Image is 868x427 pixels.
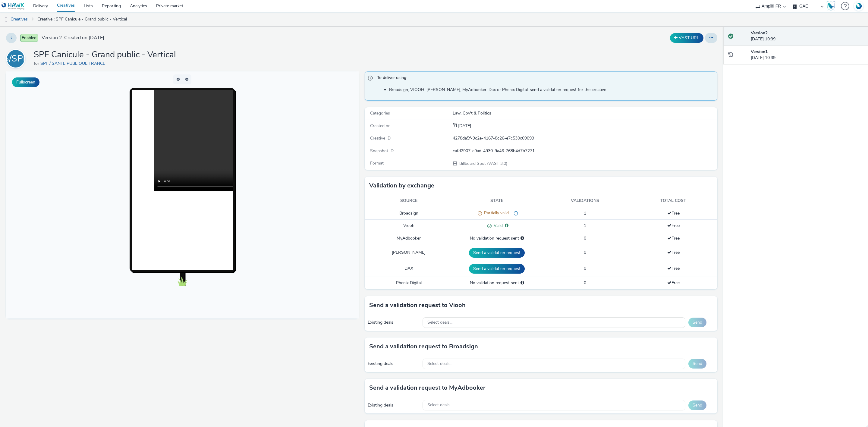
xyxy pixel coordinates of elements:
[370,160,384,166] span: Format
[629,195,718,207] th: Total cost
[453,148,717,154] div: cafd2907-c9ad-4930-9a46-768b4d7b7271
[427,320,452,325] span: Select deals...
[456,235,538,241] div: No validation request sent
[482,210,509,216] span: Partially valid
[667,265,680,271] span: Free
[456,280,538,286] div: No validation request sent
[365,207,453,220] td: Broadsign
[826,1,835,11] img: Hawk Academy
[369,301,466,310] h3: Send a validation request to Viooh
[751,30,863,42] div: [DATE] 10:39
[370,135,391,141] span: Creative ID
[12,77,39,87] button: Fullscreen
[453,135,717,141] div: 4278da5f-9c2e-4167-8c26-e7c530c09099
[427,403,452,408] span: Select deals...
[42,34,104,41] span: Version 2 - Created on [DATE]
[520,280,524,286] div: Please select a deal below and click on Send to send a validation request to Phenix Digital.
[34,12,130,27] a: Creative : SPF Canicule - Grand public - Vertical
[368,361,420,367] div: Existing deals
[369,383,486,392] h3: Send a validation request to MyAdbooker
[368,319,420,325] div: Existing deals
[34,49,176,61] h1: SPF Canicule - Grand public - Vertical
[3,50,28,67] div: S/SPF
[751,49,768,55] strong: Version 1
[20,34,38,42] span: Enabled
[457,123,471,129] div: Creation 26 May 2025, 10:39
[751,30,768,36] strong: Version 2
[854,2,863,11] img: Account FR
[389,87,714,93] li: Broadsign, VIOOH, [PERSON_NAME], MyAdbooker, Dax or Phenix Digital: send a validation request for...
[541,195,629,207] th: Validations
[365,245,453,261] td: [PERSON_NAME]
[457,123,471,129] span: [DATE]
[40,61,108,66] a: SPF / SANTE PUBLIQUE FRANCE
[370,110,390,116] span: Categories
[688,400,706,410] button: Send
[469,248,525,258] button: Send a validation request
[453,195,541,207] th: State
[6,56,28,61] a: S/SPF
[365,232,453,245] td: MyAdbooker
[667,210,680,216] span: Free
[377,75,711,83] span: To deliver using:
[34,61,40,66] span: for
[427,361,452,366] span: Select deals...
[667,250,680,255] span: Free
[667,280,680,286] span: Free
[826,1,838,11] a: Hawk Academy
[520,235,524,241] div: Please select a deal below and click on Send to send a validation request to MyAdbooker.
[584,210,586,216] span: 1
[670,33,703,43] button: VAST URL
[453,110,717,116] div: Law, Gov't & Politics
[469,264,525,274] button: Send a validation request
[667,235,680,241] span: Free
[365,277,453,289] td: Phenix Digital
[365,195,453,207] th: Source
[584,280,586,286] span: 0
[368,402,420,408] div: Existing deals
[668,33,705,43] div: Duplicate the creative as a VAST URL
[509,210,518,216] div: Bonjour, ce média ne correspond pas à nos specs techniques acceptées - Dimensions : L 1024 x H 66...
[492,223,503,228] span: Valid
[369,181,434,190] h3: Validation by exchange
[459,161,507,166] span: Billboard Spot (VAST 3.0)
[751,49,863,61] div: [DATE] 10:39
[370,123,391,129] span: Created on
[584,250,586,255] span: 0
[688,318,706,327] button: Send
[370,148,394,154] span: Snapshot ID
[584,235,586,241] span: 0
[584,265,586,271] span: 0
[365,261,453,277] td: DAX
[667,223,680,228] span: Free
[584,223,586,228] span: 1
[2,2,25,10] img: undefined Logo
[3,17,9,23] img: dooh
[688,359,706,369] button: Send
[369,342,478,351] h3: Send a validation request to Broadsign
[365,220,453,232] td: Viooh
